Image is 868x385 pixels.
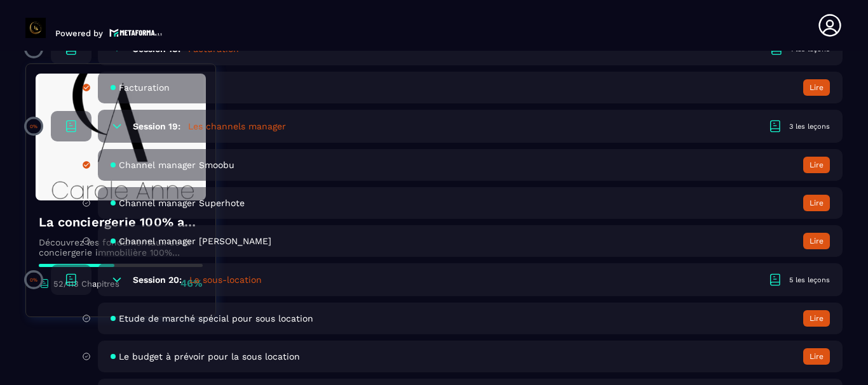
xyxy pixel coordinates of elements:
[30,124,37,129] p: 0%
[803,233,830,249] button: Lire
[119,313,313,323] span: Etude de marché spécial pour sous location
[789,275,830,285] div: 5 les leçons
[789,122,830,131] div: 3 les leçons
[30,277,37,283] p: 0%
[36,74,206,200] img: banner
[803,195,830,211] button: Lire
[188,120,286,133] h5: Les channels manager
[55,29,103,38] p: Powered by
[133,121,180,131] h6: Session 19:
[119,236,271,246] span: Channel manager [PERSON_NAME]
[189,273,262,286] h5: La sous-location
[39,237,203,258] p: Découvrez les fondamentaux de la conciergerie immobilière 100% automatisée. Cette formation est c...
[119,351,300,362] span: Le budget à prévoir pour la sous location
[803,157,830,173] button: Lire
[119,198,245,208] span: Channel manager Superhote
[119,82,170,93] span: Facturation
[109,27,163,38] img: logo
[119,160,234,170] span: Channel manager Smoobu
[803,310,830,327] button: Lire
[803,348,830,365] button: Lire
[803,79,830,96] button: Lire
[25,18,46,38] img: logo-branding
[133,275,182,285] h6: Session 20:
[39,213,203,231] h4: La conciergerie 100% automatisée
